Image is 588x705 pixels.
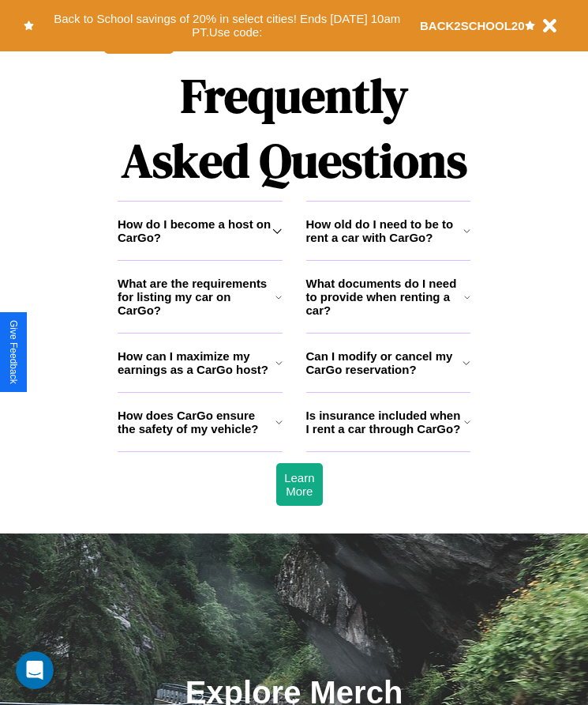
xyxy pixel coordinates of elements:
[306,217,463,244] h3: How old do I need to be to rent a car with CarGo?
[306,349,463,376] h3: Can I modify or cancel my CarGo reservation?
[276,463,322,506] button: Learn More
[8,320,19,384] div: Give Feedback
[306,409,464,435] h3: Is insurance included when I rent a car through CarGo?
[118,277,275,317] h3: What are the requirements for listing my car on CarGo?
[118,349,275,376] h3: How can I maximize my earnings as a CarGo host?
[118,55,470,201] h1: Frequently Asked Questions
[118,217,272,244] h3: How do I become a host on CarGo?
[34,8,420,43] button: Back to School savings of 20% in select cities! Ends [DATE] 10am PT.Use code:
[420,19,525,32] b: BACK2SCHOOL20
[306,277,465,317] h3: What documents do I need to provide when renting a car?
[16,651,54,689] iframe: Intercom live chat
[118,409,275,435] h3: How does CarGo ensure the safety of my vehicle?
